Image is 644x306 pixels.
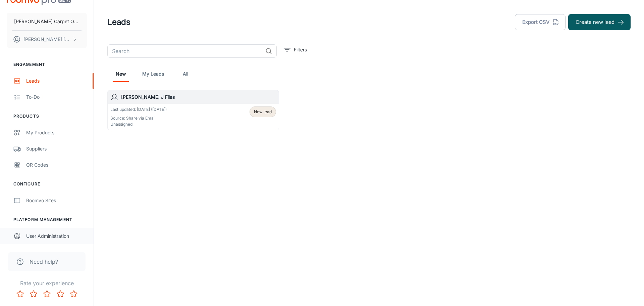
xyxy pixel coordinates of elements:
button: [PERSON_NAME] Carpet One Floor & Home [7,13,87,30]
p: Last updated: [DATE] ([DATE]) [110,106,167,113]
a: [PERSON_NAME] J FilesLast updated: [DATE] ([DATE])Source: Share via EmailUnassignedNew lead [107,90,279,130]
span: New lead [254,109,272,115]
div: QR Codes [26,161,87,169]
h6: [PERSON_NAME] J Files [121,93,276,101]
p: [PERSON_NAME] Carpet One Floor & Home [14,18,79,25]
button: [PERSON_NAME] [PERSON_NAME] [7,31,87,48]
a: All [177,66,194,82]
div: My Products [26,129,87,136]
input: Search [107,44,263,58]
p: Unassigned [110,121,167,127]
button: filter [282,44,309,55]
p: Filters [294,46,307,53]
button: Create new lead [568,14,631,30]
a: My Leads [142,66,164,82]
p: Source: Share via Email [110,115,167,121]
p: [PERSON_NAME] [PERSON_NAME] [23,36,71,43]
div: To-do [26,93,87,101]
button: Export CSV [515,14,566,30]
a: New [113,66,129,82]
div: Leads [26,77,87,85]
h1: Leads [107,16,130,28]
div: Suppliers [26,145,87,152]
